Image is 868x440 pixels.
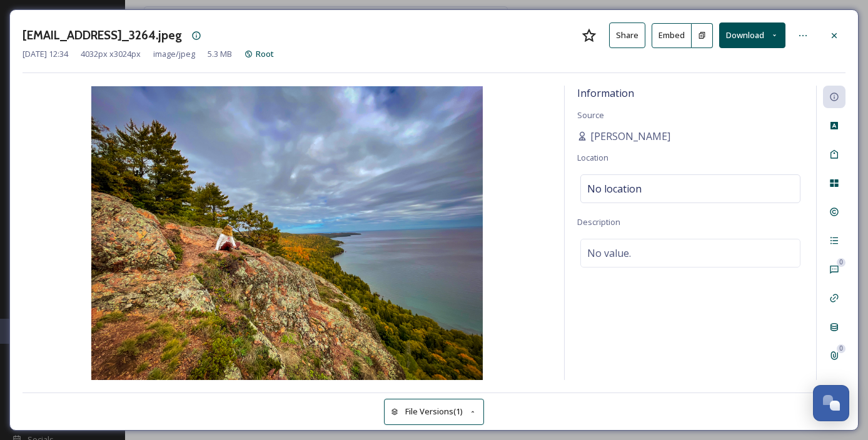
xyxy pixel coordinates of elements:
span: [PERSON_NAME] [590,129,670,144]
span: 5.3 MB [208,48,232,60]
span: Location [577,152,608,163]
button: Embed [652,23,692,48]
span: Information [577,86,634,100]
div: 0 [837,258,845,267]
span: No value. [587,246,631,261]
span: Source [577,109,604,121]
img: rachel.spear%40rocketmail.com-IMG_3264.jpeg [23,86,552,380]
button: File Versions(1) [384,399,484,424]
span: image/jpeg [153,48,195,60]
span: No location [587,181,642,196]
span: Root [256,48,274,59]
button: Download [719,22,785,48]
span: 4032 px x 3024 px [81,48,141,60]
h3: [EMAIL_ADDRESS]_3264.jpeg [23,26,182,44]
div: 0 [837,344,845,353]
span: [DATE] 12:34 [23,48,68,60]
button: Open Chat [813,385,849,421]
button: Share [609,22,645,48]
span: Description [577,216,620,227]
